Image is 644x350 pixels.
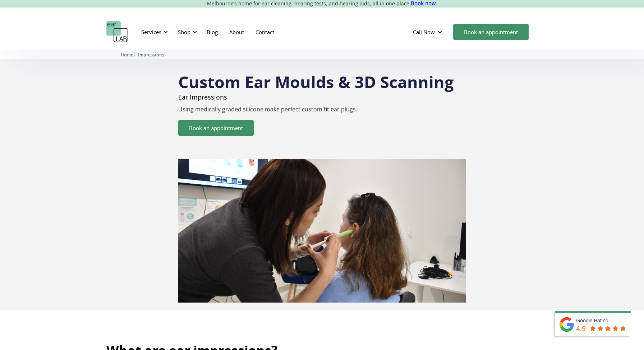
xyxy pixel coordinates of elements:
a: Home [121,51,133,58]
span: Impressions [138,52,164,57]
div: Call Now [413,28,435,36]
a: About [224,22,250,42]
a: Book an appointment [178,120,254,136]
div: Shop [178,28,190,36]
div: Services [137,21,170,43]
img: 3D scanning & ear impressions service at earLAB [178,159,466,303]
div: Shop [174,21,199,43]
a: home [106,21,128,43]
p: Ear Impressions [178,93,466,101]
div: Call Now [407,21,450,43]
a: Book an appointment [453,24,529,40]
p: Using medically graded silicone make perfect custom fit ear plugs. [178,106,466,113]
span: Home [121,52,133,57]
a: Impressions [138,51,164,58]
li: 〉 [121,51,138,59]
a: Blog [201,22,224,42]
h1: Custom Ear Moulds & 3D Scanning [178,66,466,90]
a: Contact [250,22,280,42]
div: Services [141,28,161,36]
